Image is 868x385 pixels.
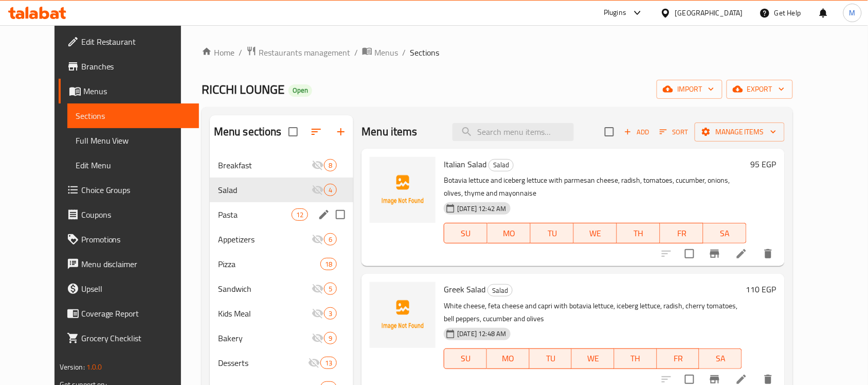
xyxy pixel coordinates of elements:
span: 18 [321,259,336,269]
a: Branches [59,54,200,79]
div: items [324,233,337,246]
span: M [849,7,856,19]
span: Salad [218,184,312,196]
span: TU [535,226,570,241]
span: Salad [488,285,512,296]
div: items [292,208,308,221]
button: import [657,80,722,99]
span: 13 [321,358,336,368]
p: Botavia lettuce and iceberg lettuce with parmesan cheese, radish, tomatoes, cucumber, onions, oli... [444,174,747,200]
span: Edit Restaurant [81,36,191,48]
li: / [239,46,242,59]
button: SU [444,348,487,369]
span: 3 [324,309,336,319]
button: MO [487,348,530,369]
button: Add section [329,119,353,144]
svg: Inactive section [312,184,324,196]
span: [DATE] 12:48 AM [453,329,510,339]
div: Pizza18 [210,252,354,276]
div: Salad [489,159,514,171]
span: 1.0.0 [86,360,102,374]
h6: 110 EGP [746,282,776,296]
svg: Inactive section [312,283,324,295]
a: Promotions [59,227,200,252]
span: Greek Salad [444,282,485,297]
span: Full Menu View [76,134,191,147]
a: Menus [362,46,398,59]
button: FR [657,348,700,369]
span: Appetizers [218,233,312,246]
a: Full Menu View [67,128,200,153]
span: Select to update [679,243,700,265]
span: Choice Groups [81,184,191,196]
button: WE [572,348,614,369]
a: Sections [67,103,200,128]
span: 4 [324,185,336,195]
svg: Inactive section [312,332,324,344]
span: Edit Menu [76,159,191,171]
span: Sort sections [304,119,329,144]
span: SU [448,226,483,241]
button: edit [316,207,332,222]
a: Edit menu item [735,248,748,260]
div: Salad4 [210,178,354,202]
div: Desserts13 [210,351,354,375]
svg: Inactive section [312,233,324,246]
span: 12 [292,210,308,220]
div: items [324,184,337,196]
svg: Inactive section [308,357,320,369]
li: / [354,46,358,59]
a: Edit Restaurant [59,29,200,54]
div: Kids Meal3 [210,301,354,326]
img: Greek Salad [370,282,436,348]
span: SA [703,351,738,366]
span: Sort [660,126,688,138]
div: Pasta12edit [210,202,354,227]
span: Pasta [218,208,292,221]
button: Sort [657,124,691,140]
span: Sections [410,46,439,59]
div: items [324,332,337,344]
span: TH [619,351,653,366]
span: Add [623,126,650,138]
span: Bakery [218,332,312,344]
span: Salad [489,159,513,171]
span: FR [661,351,696,366]
button: MO [487,223,531,243]
span: export [735,83,785,96]
span: Desserts [218,357,308,369]
span: 8 [324,161,336,170]
span: Sandwich [218,283,312,295]
a: Restaurants management [246,46,350,59]
button: delete [756,241,781,266]
a: Home [202,46,234,59]
div: items [324,159,337,171]
span: RICCHI LOUNGE [202,78,284,101]
span: 5 [324,284,336,294]
span: SU [448,351,483,366]
span: Select all sections [282,121,304,143]
h2: Menu items [361,124,418,139]
div: Appetizers6 [210,227,354,252]
a: Menus [59,79,200,103]
span: Breakfast [218,159,312,171]
span: MO [492,226,527,241]
h2: Menu sections [214,124,282,139]
span: Branches [81,60,191,73]
a: Upsell [59,276,200,301]
span: Manage items [703,126,776,138]
span: Sections [76,110,191,122]
span: TU [534,351,568,366]
a: Choice Groups [59,178,200,202]
div: Kids Meal [218,307,312,320]
span: FR [664,226,699,241]
input: search [453,123,574,141]
span: Sort items [653,124,695,140]
button: SU [444,223,487,243]
span: Promotions [81,233,191,246]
